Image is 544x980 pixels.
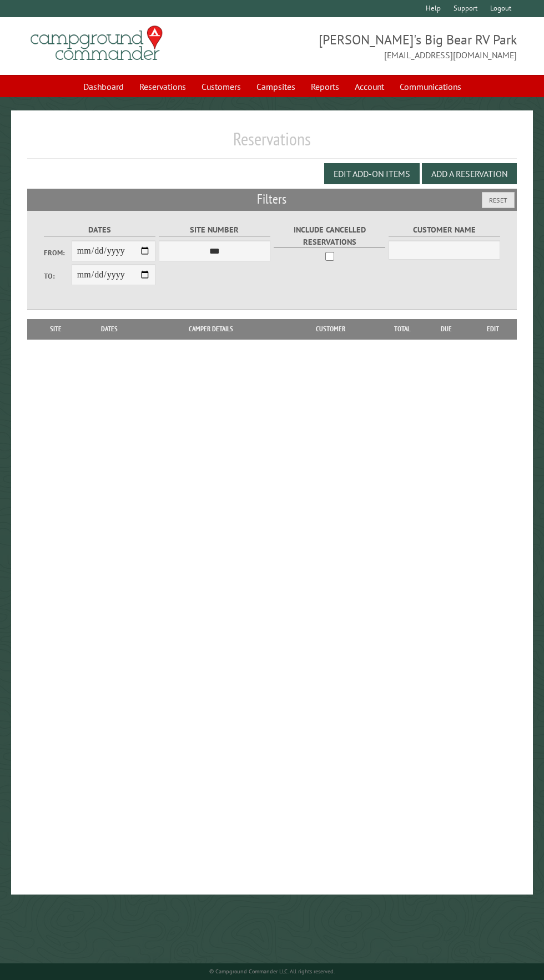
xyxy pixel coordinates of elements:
[44,247,72,258] label: From:
[33,319,79,339] th: Site
[393,76,468,97] a: Communications
[272,31,517,62] span: [PERSON_NAME]'s Big Bear RV Park [EMAIL_ADDRESS][DOMAIN_NAME]
[44,271,72,281] label: To:
[140,319,281,339] th: Camper Details
[27,189,517,210] h2: Filters
[274,224,385,248] label: Include Cancelled Reservations
[27,128,517,159] h1: Reservations
[389,224,500,236] label: Customer Name
[482,192,515,208] button: Reset
[133,76,193,97] a: Reservations
[424,319,469,339] th: Due
[27,22,166,65] img: Campground Commander
[159,224,270,236] label: Site Number
[209,968,335,975] small: © Campground Commander LLC. All rights reserved.
[324,163,420,184] button: Edit Add-on Items
[281,319,380,339] th: Customer
[380,319,424,339] th: Total
[348,76,391,97] a: Account
[304,76,346,97] a: Reports
[422,163,517,184] button: Add a Reservation
[77,76,130,97] a: Dashboard
[79,319,140,339] th: Dates
[250,76,302,97] a: Campsites
[195,76,248,97] a: Customers
[469,319,517,339] th: Edit
[44,224,155,236] label: Dates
